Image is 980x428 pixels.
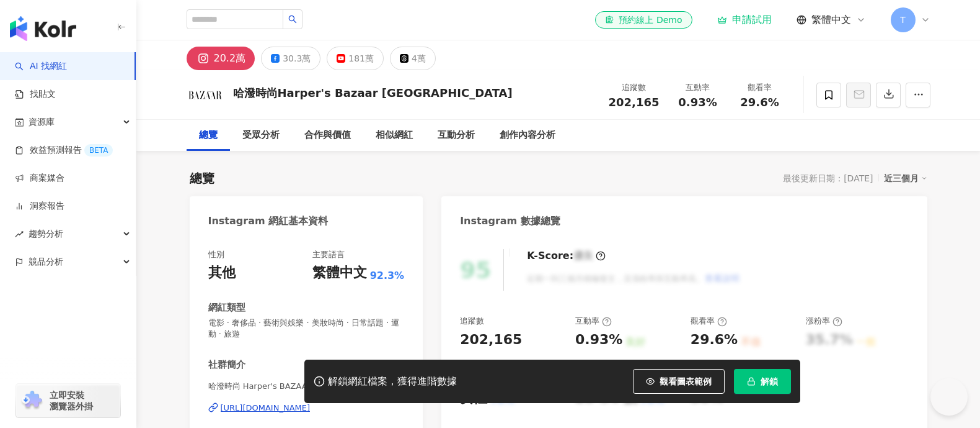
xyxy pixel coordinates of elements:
img: KOL Avatar [187,76,224,114]
a: 商案媒合 [15,172,64,184]
span: 29.6% [740,96,779,109]
div: 哈潑時尚Harper's Bazaar [GEOGRAPHIC_DATA] [233,85,513,101]
a: [URL][DOMAIN_NAME] [208,403,405,414]
a: 找貼文 [15,88,56,101]
div: 繁體中文 [312,263,367,283]
span: 電影 · 奢侈品 · 藝術與娛樂 · 美妝時尚 · 日常話題 · 運動 · 旅遊 [208,317,405,340]
button: 解鎖 [734,369,791,394]
span: 解鎖 [761,376,778,386]
div: 互動分析 [438,128,475,143]
a: searchAI 找網紅 [15,60,67,73]
div: 20.2萬 [214,50,246,67]
div: 30.3萬 [283,50,311,67]
div: Instagram 網紅基本資料 [208,214,329,228]
div: 4萬 [412,50,426,67]
div: 解鎖網紅檔案，獲得進階數據 [328,375,457,388]
div: 主要語言 [312,249,345,260]
a: chrome extension立即安裝 瀏覽器外掛 [16,384,120,417]
span: T [900,13,906,27]
div: 互動率 [674,81,722,94]
span: 觀看圖表範例 [660,376,712,386]
div: 總覽 [199,128,218,143]
button: 4萬 [390,47,436,70]
a: 洞察報告 [15,200,64,212]
div: 性別 [208,249,224,260]
div: [URL][DOMAIN_NAME] [221,403,311,414]
div: 預約線上 Demo [605,14,682,26]
div: 網紅類型 [208,301,245,314]
button: 181萬 [327,47,384,70]
span: 202,165 [609,96,660,109]
div: 社群簡介 [208,358,245,371]
div: 0.93% [575,330,622,350]
div: 受眾分析 [242,128,280,143]
button: 20.2萬 [187,47,255,70]
img: logo [10,16,76,41]
div: 近三個月 [884,170,927,186]
a: 預約線上 Demo [595,11,692,29]
div: 總覽 [190,170,214,187]
span: 資源庫 [29,108,55,136]
span: 趨勢分析 [29,220,63,248]
div: 觀看率 [736,81,784,94]
span: 繁體中文 [811,13,851,27]
button: 30.3萬 [261,47,320,70]
span: rise [15,230,24,239]
a: 效益預測報告BETA [15,144,113,157]
div: Instagram 數據總覽 [460,214,560,228]
div: 漲粉率 [806,316,842,327]
div: 202,165 [460,330,522,350]
button: 觀看圖表範例 [633,369,725,394]
div: 追蹤數 [460,316,484,327]
span: 競品分析 [29,248,63,276]
div: 29.6% [691,330,738,350]
div: 追蹤數 [609,81,660,94]
span: 92.3% [370,269,405,283]
span: 立即安裝 瀏覽器外掛 [50,389,93,412]
div: 最後更新日期：[DATE] [783,173,873,183]
a: 申請試用 [717,14,772,26]
span: search [288,15,297,24]
div: 創作內容分析 [500,128,555,143]
div: 互動率 [575,316,612,327]
img: chrome extension [20,391,44,411]
span: 0.93% [678,96,717,109]
div: 觀看率 [691,316,727,327]
div: 其他 [208,263,236,283]
div: K-Score : [527,249,606,263]
div: 合作與價值 [304,128,351,143]
div: 181萬 [348,50,374,67]
div: 相似網紅 [376,128,413,143]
